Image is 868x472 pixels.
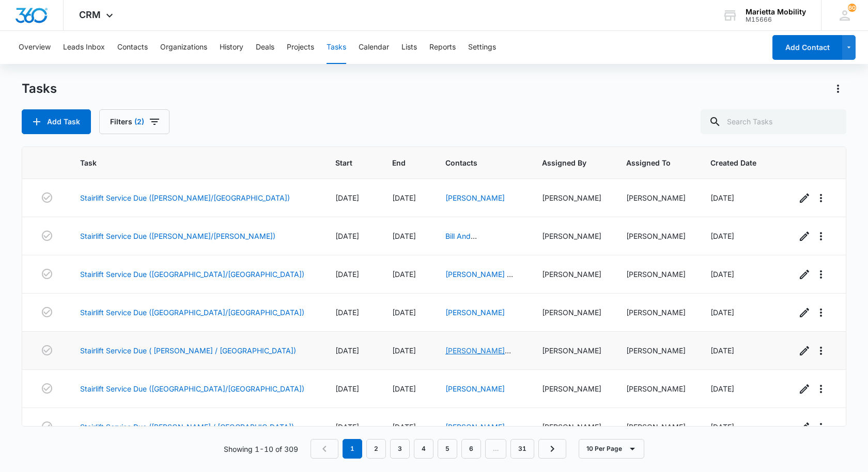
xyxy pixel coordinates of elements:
[80,269,304,280] a: Stairlift Service Due ([GEOGRAPHIC_DATA]/[GEOGRAPHIC_DATA])
[579,439,644,459] button: 10 Per Page
[80,157,296,168] span: Task
[160,31,207,64] button: Organizations
[366,439,386,459] a: Page 2
[335,346,359,355] span: [DATE]
[701,109,846,134] input: Search Tasks
[80,383,304,394] a: Stairlift Service Due ([GEOGRAPHIC_DATA]/[GEOGRAPHIC_DATA])
[22,81,57,96] h1: Tasks
[224,444,298,454] p: Showing 1-10 of 309
[542,231,601,241] div: [PERSON_NAME]
[445,193,505,202] a: [PERSON_NAME]
[445,157,502,168] span: Contacts
[99,109,169,134] button: Filters(2)
[256,31,274,64] button: Deals
[542,269,601,280] div: [PERSON_NAME]
[343,439,362,459] em: 1
[392,193,416,202] span: [DATE]
[359,31,389,64] button: Calendar
[429,31,456,64] button: Reports
[848,4,856,12] span: 60
[626,383,686,394] div: [PERSON_NAME]
[542,157,586,168] span: Assigned By
[390,439,410,459] a: Page 3
[438,439,457,459] a: Page 5
[335,384,359,393] span: [DATE]
[392,232,416,240] span: [DATE]
[287,31,314,64] button: Projects
[445,422,511,453] a: [PERSON_NAME] And [PERSON_NAME]
[445,308,505,317] a: [PERSON_NAME]
[461,439,481,459] a: Page 6
[710,157,756,168] span: Created Date
[830,80,846,97] button: Actions
[392,384,416,393] span: [DATE]
[335,308,359,317] span: [DATE]
[468,31,496,64] button: Settings
[327,31,346,64] button: Tasks
[63,31,105,64] button: Leads Inbox
[134,118,144,125] span: (2)
[542,345,601,356] div: [PERSON_NAME]
[445,346,511,377] a: [PERSON_NAME] And [PERSON_NAME]
[746,16,806,23] div: account id
[401,31,417,64] button: Lists
[626,231,686,241] div: [PERSON_NAME]
[772,35,842,60] button: Add Contact
[79,9,101,20] span: CRM
[80,231,275,241] a: Stairlift Service Due ([PERSON_NAME]/[PERSON_NAME])
[538,439,566,459] a: Next Page
[22,109,91,134] button: Add Task
[710,384,734,393] span: [DATE]
[542,192,601,203] div: [PERSON_NAME]
[746,8,806,16] div: account name
[626,269,686,280] div: [PERSON_NAME]
[710,232,734,240] span: [DATE]
[80,345,296,356] a: Stairlift Service Due ( [PERSON_NAME] / [GEOGRAPHIC_DATA])
[542,383,601,394] div: [PERSON_NAME]
[19,31,51,64] button: Overview
[220,31,243,64] button: History
[311,439,566,459] nav: Pagination
[710,422,734,431] span: [DATE]
[510,439,534,459] a: Page 31
[392,308,416,317] span: [DATE]
[710,346,734,355] span: [DATE]
[392,422,416,431] span: [DATE]
[445,232,505,251] a: Bill And [PERSON_NAME]
[445,384,505,393] a: [PERSON_NAME]
[626,345,686,356] div: [PERSON_NAME]
[542,307,601,318] div: [PERSON_NAME]
[335,157,352,168] span: Start
[392,270,416,279] span: [DATE]
[542,421,601,432] div: [PERSON_NAME]
[710,308,734,317] span: [DATE]
[392,346,416,355] span: [DATE]
[626,192,686,203] div: [PERSON_NAME]
[80,192,290,203] a: Stairlift Service Due ([PERSON_NAME]/[GEOGRAPHIC_DATA])
[710,193,734,202] span: [DATE]
[445,270,513,289] a: [PERSON_NAME] & [PERSON_NAME]
[392,157,406,168] span: End
[626,421,686,432] div: [PERSON_NAME]
[335,193,359,202] span: [DATE]
[117,31,148,64] button: Contacts
[710,270,734,279] span: [DATE]
[80,307,304,318] a: Stairlift Service Due ([GEOGRAPHIC_DATA]/[GEOGRAPHIC_DATA])
[414,439,433,459] a: Page 4
[335,270,359,279] span: [DATE]
[335,422,359,431] span: [DATE]
[335,232,359,240] span: [DATE]
[80,421,294,432] a: Stairlift Service Due ([PERSON_NAME] / [GEOGRAPHIC_DATA])
[848,4,856,12] div: notifications count
[626,157,671,168] span: Assigned To
[626,307,686,318] div: [PERSON_NAME]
